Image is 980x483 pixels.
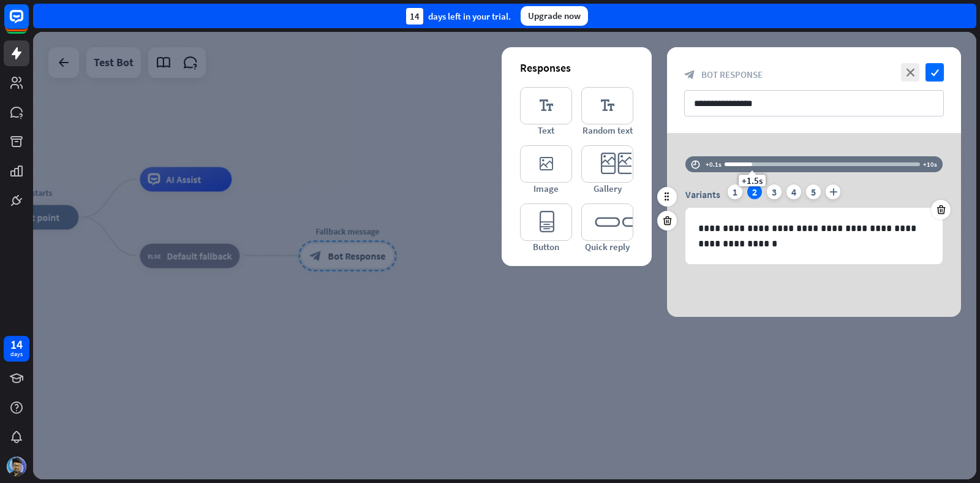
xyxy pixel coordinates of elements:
[767,184,782,199] div: 3
[786,184,801,199] div: 4
[521,6,588,26] div: Upgrade now
[10,350,23,359] div: days
[742,175,763,186] span: +1.5s
[10,5,47,42] button: Open LiveChat chat widget
[806,184,821,199] div: 5
[10,339,23,350] div: 14
[406,8,423,25] div: 14
[901,63,919,82] i: close
[706,160,722,169] div: +0.1s
[4,336,29,362] a: 14 days
[728,184,742,199] div: 1
[691,160,700,169] i: time
[701,69,763,80] span: Bot Response
[923,160,937,169] div: +10s
[684,69,695,80] i: block_bot_response
[685,188,720,200] span: Variants
[747,184,762,199] div: 2
[406,8,511,25] div: days left in your trial.
[925,63,944,82] i: check
[826,184,840,199] i: plus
